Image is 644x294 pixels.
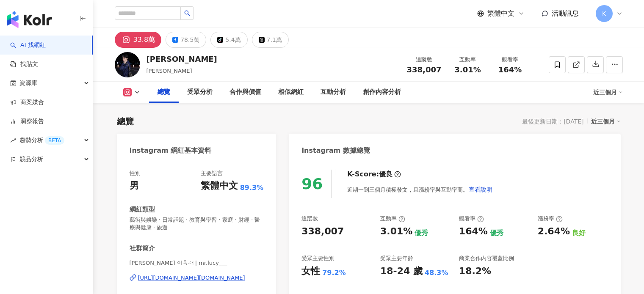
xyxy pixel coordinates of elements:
[454,66,481,74] span: 3.01%
[180,34,199,46] div: 78.5萬
[538,225,570,238] div: 2.64%
[301,146,370,155] div: Instagram 數據總覽
[591,116,621,127] div: 近三個月
[459,215,484,223] div: 觀看率
[7,11,52,28] img: logo
[130,259,264,267] span: [PERSON_NAME] 이옥새 | mr.lucy___
[459,255,514,262] div: 商業合作內容覆蓋比例
[130,179,139,192] div: 男
[415,228,428,238] div: 優秀
[240,183,264,192] span: 89.3%
[133,34,155,46] div: 33.8萬
[380,215,405,223] div: 互動率
[522,118,583,125] div: 最後更新日期：[DATE]
[187,87,213,97] div: 受眾分析
[379,170,392,179] div: 優良
[407,65,442,74] span: 338,007
[10,137,16,143] span: rise
[347,170,401,179] div: K-Score :
[201,170,223,177] div: 主要語言
[425,268,448,278] div: 48.3%
[380,255,413,262] div: 受眾主要年齡
[10,98,44,107] a: 商案媒合
[19,74,37,93] span: 資源庫
[130,216,264,231] span: 藝術與娛樂 · 日常話題 · 教育與學習 · 家庭 · 財經 · 醫療與健康 · 旅遊
[146,54,217,64] div: [PERSON_NAME]
[115,52,140,77] img: KOL Avatar
[158,87,170,97] div: 總覽
[19,131,64,150] span: 趨勢分析
[301,225,344,238] div: 338,007
[117,115,134,127] div: 總覽
[45,136,64,145] div: BETA
[229,87,261,97] div: 合作與價值
[278,87,304,97] div: 相似網紅
[210,32,247,48] button: 5.4萬
[301,175,323,192] div: 96
[321,87,346,97] div: 互動分析
[10,41,46,49] a: searchAI 找網紅
[452,55,484,64] div: 互動率
[138,274,245,282] div: [URL][DOMAIN_NAME][DOMAIN_NAME]
[225,34,240,46] div: 5.4萬
[572,228,586,238] div: 良好
[267,34,282,46] div: 7.1萬
[322,268,346,278] div: 79.2%
[301,255,334,262] div: 受眾主要性別
[363,87,401,97] div: 創作內容分析
[301,265,320,278] div: 女性
[301,215,318,223] div: 追蹤數
[115,32,162,48] button: 33.8萬
[459,225,488,238] div: 164%
[380,225,412,238] div: 3.01%
[10,60,38,69] a: 找貼文
[130,146,212,155] div: Instagram 網紅基本資料
[459,265,491,278] div: 18.2%
[184,10,190,16] span: search
[498,66,522,74] span: 164%
[252,32,289,48] button: 7.1萬
[490,228,503,238] div: 優秀
[201,179,238,192] div: 繁體中文
[10,117,44,126] a: 洞察報告
[487,9,514,18] span: 繁體中文
[407,55,442,64] div: 追蹤數
[130,170,141,177] div: 性別
[130,274,264,282] a: [URL][DOMAIN_NAME][DOMAIN_NAME]
[130,244,155,253] div: 社群簡介
[593,85,623,99] div: 近三個月
[130,205,155,214] div: 網紅類型
[538,215,563,223] div: 漲粉率
[469,186,492,193] span: 查看說明
[19,150,43,169] span: 競品分析
[602,9,606,18] span: K
[146,68,192,74] span: [PERSON_NAME]
[468,181,493,198] button: 查看說明
[494,55,526,64] div: 觀看率
[166,32,206,48] button: 78.5萬
[380,265,423,278] div: 18-24 歲
[347,181,493,198] div: 近期一到三個月積極發文，且漲粉率與互動率高。
[552,9,579,17] span: 活動訊息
